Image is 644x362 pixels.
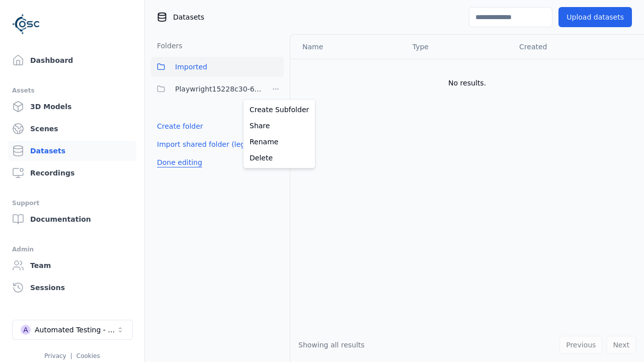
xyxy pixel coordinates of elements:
a: Delete [246,150,313,166]
a: Rename [246,134,313,150]
a: Share [246,118,313,134]
a: Create Subfolder [246,102,313,118]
